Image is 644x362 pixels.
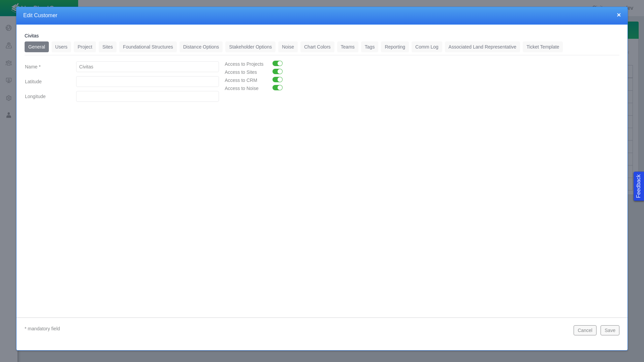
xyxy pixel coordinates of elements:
a: Associated Land Representative [445,41,520,52]
span: Access to CRM [225,78,257,83]
button: Cancel [574,325,597,335]
a: Ticket Template [523,41,563,52]
a: Stakeholder Options [225,41,276,52]
h4: Edit Customer [23,12,621,19]
button: close [617,11,621,18]
a: Reporting [381,41,409,52]
a: Comm Log [412,41,442,52]
a: Noise [278,41,298,52]
span: Access to Sites [225,69,257,75]
a: Tags [361,41,379,52]
a: Chart Colors [300,41,334,52]
span: Access to Projects [225,61,263,67]
a: Sites [99,41,117,52]
a: Users [52,41,71,52]
button: Save [601,325,619,335]
label: Longitude [20,90,71,102]
a: Teams [337,41,358,52]
label: Latitude [20,76,71,88]
a: Project [74,41,96,52]
h5: Civitas [25,33,619,39]
a: Foundational Structures [119,41,177,52]
a: Distance Options [180,41,223,52]
label: Name * [20,61,71,73]
a: General [25,41,49,52]
span: Access to Noise [225,86,258,91]
span: * mandatory field [25,326,60,331]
